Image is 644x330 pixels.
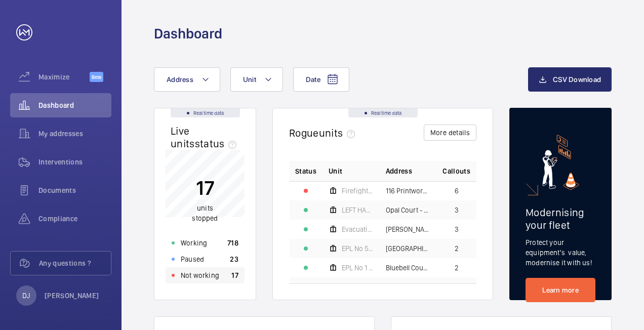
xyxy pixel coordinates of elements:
span: Unit [329,166,342,176]
span: Evacuation - EPL Passenger Lift No 2 [342,226,374,233]
p: Status [295,166,316,176]
span: Address [386,166,412,176]
button: More details [424,125,476,141]
span: Unit [243,75,256,84]
p: Protect your equipment's value, modernise it with us! [526,237,595,268]
span: stopped [192,214,218,222]
h2: Rogue [289,127,359,139]
p: Working [181,238,207,248]
span: 2 [455,264,459,271]
span: Bluebell Court 1 Flats 2-25 - High Risk Building - [GEOGRAPHIC_DATA] 1 Flats 2-25 [386,264,431,271]
button: Unit [230,67,283,92]
button: Address [154,67,220,92]
span: Opal Court - High Risk Building - Opal Court [386,207,431,214]
a: Learn more [526,278,595,302]
span: Interventions [38,157,111,167]
span: Firefighters - EPL Flats 1-65 No 1 [342,187,374,194]
p: units [192,203,218,223]
span: Documents [38,185,111,195]
span: 2 [455,245,459,252]
span: EPL No 1 Flats 2-25 [342,264,374,271]
span: units [319,127,359,139]
span: 3 [455,207,459,214]
p: Not working [181,270,219,280]
button: Date [293,67,349,92]
span: status [195,137,241,150]
span: 6 [455,187,459,194]
h1: Dashboard [154,24,222,43]
span: 116 Printworks Apartments Flats 1-65 - High Risk Building - 116 Printworks Apartments Flats 1-65 [386,187,431,194]
span: Beta [90,72,103,82]
span: Dashboard [38,100,111,110]
p: DJ [22,291,30,301]
span: Address [167,75,193,84]
span: EPL No 5 Flats 103-120 Blk D [342,245,374,252]
span: CSV Download [553,75,601,84]
p: [PERSON_NAME] [45,291,99,301]
span: My addresses [38,129,111,139]
span: Compliance [38,214,111,224]
button: CSV Download [528,67,612,92]
span: Callouts [442,166,470,176]
span: Any questions ? [39,258,111,268]
span: [PERSON_NAME] Court - High Risk Building - [PERSON_NAME][GEOGRAPHIC_DATA] [386,226,431,233]
p: 23 [230,254,238,264]
img: marketing-card.svg [542,135,579,190]
p: 17 [231,270,238,280]
div: Real time data [348,108,418,117]
p: 17 [192,175,218,200]
span: 3 [455,226,459,233]
h2: Modernising your fleet [526,206,595,231]
span: Maximize [38,72,90,82]
span: Date [306,75,320,84]
div: Real time data [171,108,240,117]
p: Paused [181,254,204,264]
span: [GEOGRAPHIC_DATA] 103-120 - High Risk Building - [GEOGRAPHIC_DATA] 103-120 [386,245,431,252]
span: LEFT HAND 10 Floors Machine Roomless [342,207,374,214]
h2: Live units [171,125,240,150]
p: 718 [227,238,238,248]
